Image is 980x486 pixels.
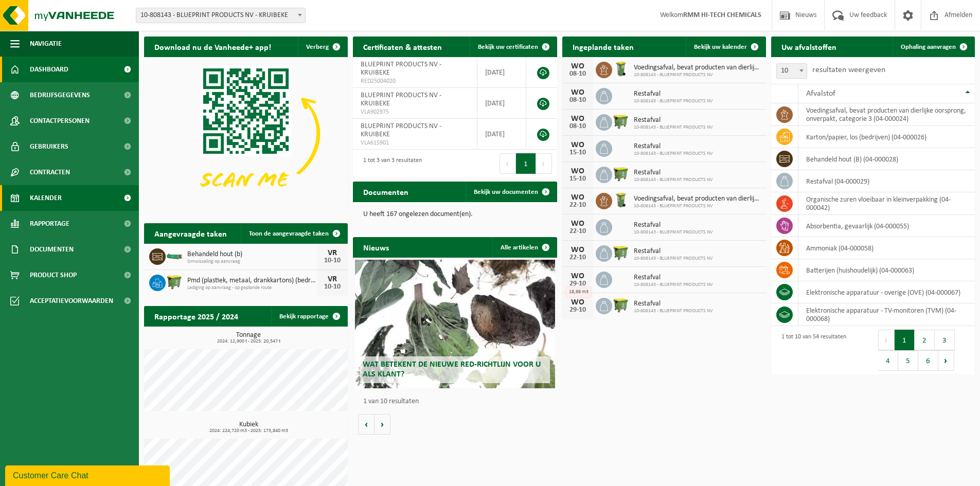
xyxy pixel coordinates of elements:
[361,108,469,116] span: VLA902975
[771,37,847,57] h2: Uw afvalstoffen
[516,153,536,174] button: 1
[612,191,630,209] img: WB-0140-HPE-GN-50
[298,37,347,57] button: Verberg
[567,202,588,209] div: 22-10
[567,307,588,314] div: 29-10
[777,64,807,78] span: 10
[500,153,516,174] button: Previous
[355,260,555,388] a: Wat betekent de nieuwe RED-richtlijn voor u als klant?
[567,246,588,254] div: WO
[798,237,975,259] td: ammoniak (04-000058)
[144,223,237,243] h2: Aangevraagde taken
[634,221,713,229] span: Restafval
[249,230,329,237] span: Toon de aangevraagde taken
[536,153,552,174] button: Next
[474,189,538,195] span: Bekijk uw documenten
[798,303,975,326] td: elektronische apparatuur - TV-monitoren (TVM) (04-000068)
[30,262,77,288] span: Product Shop
[634,169,713,177] span: Restafval
[686,37,765,57] a: Bekijk uw kalender
[361,77,469,85] span: RED25004020
[30,211,69,237] span: Rapportage
[361,61,441,77] span: BLUEPRINT PRODUCTS NV - KRUIBEKE
[798,170,975,192] td: restafval (04-000029)
[322,283,343,291] div: 10-10
[136,8,306,23] span: 10-808143 - BLUEPRINT PRODUCTS NV - KRUIBEKE
[567,272,588,280] div: WO
[634,300,713,308] span: Restafval
[798,126,975,148] td: karton/papier, los (bedrijven) (04-000026)
[149,428,348,434] span: 2024: 224,720 m3 - 2025: 173,840 m3
[492,237,556,258] a: Alle artikelen
[798,148,975,170] td: behandeld hout (B) (04-000028)
[634,247,713,256] span: Restafval
[634,116,713,124] span: Restafval
[30,31,62,57] span: Navigatie
[363,211,546,218] p: U heeft 167 ongelezen document(en).
[567,228,588,235] div: 22-10
[776,63,807,79] span: 10
[634,282,713,288] span: 10-808143 - BLUEPRINT PRODUCTS NV
[893,37,974,57] a: Ophaling aanvragen
[634,72,761,78] span: 10-808143 - BLUEPRINT PRODUCTS NV
[683,11,761,19] strong: RMM HI-TECH CHEMICALS
[567,280,588,287] div: 29-10
[30,108,90,134] span: Contactpersonen
[477,88,526,119] td: [DATE]
[878,350,898,371] button: 4
[562,37,644,57] h2: Ingeplande taken
[353,182,419,202] h2: Documenten
[30,159,70,185] span: Contracten
[567,115,588,123] div: WO
[694,44,747,50] span: Bekijk uw kalender
[798,103,975,126] td: voedingsafval, bevat producten van dierlijke oorsprong, onverpakt, categorie 3 (04-000024)
[149,332,348,344] h3: Tonnage
[612,165,630,183] img: WB-1100-HPE-GN-50
[634,274,713,282] span: Restafval
[187,259,317,265] span: Omwisseling op aanvraag
[322,249,343,257] div: VR
[30,57,68,82] span: Dashboard
[567,141,588,149] div: WO
[567,70,588,78] div: 08-10
[477,57,526,88] td: [DATE]
[322,275,343,283] div: VR
[567,220,588,228] div: WO
[634,195,761,203] span: Voedingsafval, bevat producten van dierlijke oorsprong, onverpakt, categorie 3
[567,254,588,261] div: 22-10
[30,237,74,262] span: Documenten
[358,414,375,435] button: Vorige
[567,149,588,156] div: 15-10
[187,285,317,291] span: Lediging op aanvraag - op geplande route
[144,57,348,210] img: Download de VHEPlus App
[30,288,113,314] span: Acceptatievoorwaarden
[187,250,317,259] span: Behandeld hout (b)
[898,350,918,371] button: 5
[878,330,895,350] button: Previous
[901,44,956,50] span: Ophaling aanvragen
[241,223,347,244] a: Toon de aangevraagde taken
[634,229,713,236] span: 10-808143 - BLUEPRINT PRODUCTS NV
[567,298,588,307] div: WO
[30,82,90,108] span: Bedrijfsgegevens
[187,277,317,285] span: Pmd (plastiek, metaal, drankkartons) (bedrijven)
[798,192,975,215] td: organische zuren vloeibaar in kleinverpakking (04-000042)
[812,66,885,74] label: resultaten weergeven
[567,88,588,97] div: WO
[798,281,975,303] td: elektronische apparatuur - overige (OVE) (04-000067)
[375,414,390,435] button: Volgende
[634,256,713,262] span: 10-808143 - BLUEPRINT PRODUCTS NV
[144,37,281,57] h2: Download nu de Vanheede+ app!
[149,339,348,344] span: 2024: 12,900 t - 2025: 20,547 t
[634,124,713,131] span: 10-808143 - BLUEPRINT PRODUCTS NV
[935,330,955,350] button: 3
[361,139,469,147] span: VLA615901
[470,37,556,57] a: Bekijk uw certificaten
[634,308,713,314] span: 10-808143 - BLUEPRINT PRODUCTS NV
[798,259,975,281] td: batterijen (huishoudelijk) (04-000063)
[612,296,630,314] img: WB-1100-HPE-GN-50
[915,330,935,350] button: 2
[166,273,183,291] img: WB-1100-HPE-GN-50
[361,122,441,138] span: BLUEPRINT PRODUCTS NV - KRUIBEKE
[634,142,713,151] span: Restafval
